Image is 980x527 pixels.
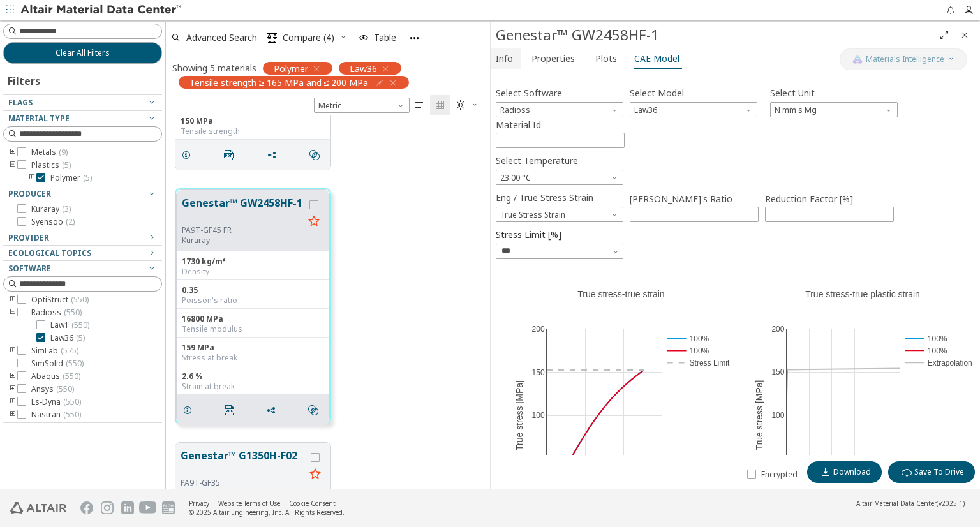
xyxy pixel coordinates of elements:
[8,308,17,318] i: toogle group
[182,195,304,225] button: Genestar™ GW2458HF-1
[496,207,623,222] span: True Stress Strain
[8,160,17,170] i: toogle group
[3,111,162,126] button: Material Type
[260,397,287,423] button: Share
[166,115,490,489] div: grid
[807,461,882,483] button: Download
[66,358,84,369] span: ( 550 )
[435,100,445,110] i: 
[31,308,82,318] span: Radioss
[182,267,324,277] div: Density
[31,384,74,394] span: Ansys
[888,461,975,483] button: Save To Drive
[20,4,183,17] img: Altair Material Data Center
[182,235,304,246] p: Kuraray
[496,170,623,185] span: 23.00 °C
[595,48,617,69] span: Plots
[50,173,92,183] span: Polymer
[189,508,345,517] div: © 2025 Altair Engineering, Inc. All Rights Reserved.
[3,230,162,246] button: Provider
[62,204,71,214] span: ( 3 )
[83,172,92,183] span: ( 5 )
[182,324,324,334] div: Tensile modulus
[31,147,68,158] span: Metals
[496,225,623,244] label: Stress Limit [%]
[218,142,245,168] button: PDF Download
[8,295,17,305] i: toogle group
[8,371,17,382] i: toogle group
[186,33,257,42] span: Advanced Search
[308,405,318,415] i: 
[496,170,623,185] div: Select Temperature
[182,256,324,267] div: 1730 kg/m³
[181,126,325,137] div: Tensile strength
[866,54,944,64] span: Materials Intelligence
[630,102,757,117] div: Model
[62,160,71,170] span: ( 5 )
[3,186,162,202] button: Producer
[63,409,81,420] span: ( 550 )
[8,97,33,108] span: Flags
[630,207,758,221] input: Poisson's Ratio
[8,113,70,124] span: Material Type
[189,77,368,88] span: Tensile strength ≥ 165 MPa and ≤ 200 MPa
[856,499,965,508] div: (v2025.1)
[8,384,17,394] i: toogle group
[63,371,80,382] span: ( 550 )
[66,216,75,227] span: ( 2 )
[182,314,324,324] div: 16800 MPa
[531,48,575,69] span: Properties
[182,225,304,235] div: PA9T-GF45 FR
[630,84,684,102] label: Select Model
[496,151,578,170] label: Select Temperature
[3,42,162,64] button: Clear All Filters
[182,382,324,392] div: Strain at break
[833,467,871,477] span: Download
[630,102,757,117] span: Law36
[182,343,324,353] div: 159 MPa
[410,95,430,115] button: Table View
[224,150,234,160] i: 
[261,142,288,168] button: Share
[304,142,330,168] button: Similar search
[902,467,912,477] i: 
[496,102,623,117] span: Radioss
[64,307,82,318] span: ( 550 )
[934,25,954,45] button: Full Screen
[496,48,513,69] span: Info
[8,263,51,274] span: Software
[31,359,84,369] span: SimSolid
[8,248,91,258] span: Ecological Topics
[219,397,246,423] button: PDF Download
[56,48,110,58] span: Clear All Filters
[3,261,162,276] button: Software
[50,333,85,343] span: Law36
[181,448,305,478] button: Genestar™ G1350H-F02
[430,95,450,115] button: Tile View
[770,84,815,102] label: Select Unit
[770,102,898,117] div: Unit
[496,207,623,222] div: Eng / True Stress Strain
[31,346,78,356] span: SimLab
[840,48,967,70] button: AI CopilotMaterials Intelligence
[374,33,396,42] span: Table
[71,320,89,330] span: ( 550 )
[314,98,410,113] span: Metric
[456,100,466,110] i: 
[31,371,80,382] span: Abaqus
[182,295,324,306] div: Poisson's ratio
[496,117,625,133] label: Material Id
[630,191,759,207] label: [PERSON_NAME]'s Ratio
[8,410,17,420] i: toogle group
[496,102,623,117] div: Software
[175,142,202,168] button: Details
[496,25,934,45] div: Genestar™ GW2458HF-1
[27,173,36,183] i: toogle group
[63,396,81,407] span: ( 550 )
[50,320,89,330] span: Law1
[765,191,894,207] label: Reduction Factor [%]
[181,478,305,488] div: PA9T-GF35
[76,332,85,343] span: ( 5 )
[3,95,162,110] button: Flags
[8,147,17,158] i: toogle group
